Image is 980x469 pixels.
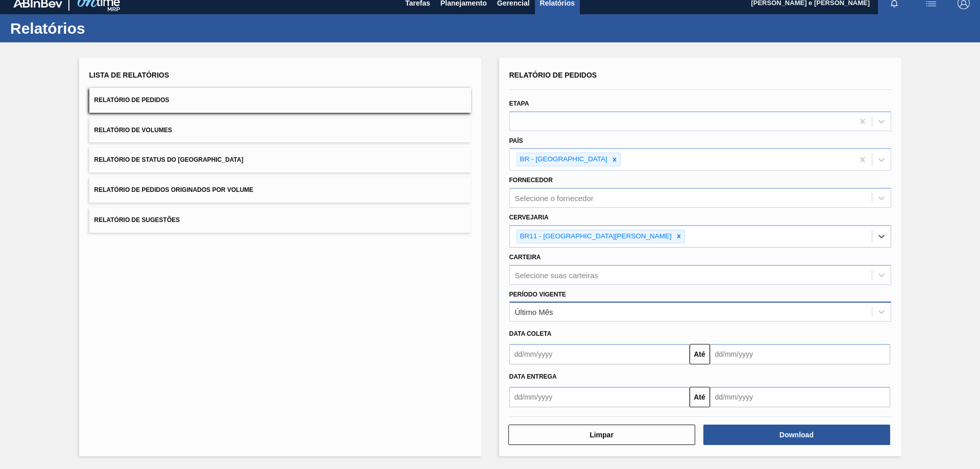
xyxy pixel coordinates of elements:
[517,230,673,243] div: BR11 - [GEOGRAPHIC_DATA][PERSON_NAME]
[710,387,890,407] input: dd/mm/yyyy
[710,344,890,364] input: dd/mm/yyyy
[89,118,471,143] button: Relatório de Volumes
[509,330,552,337] span: Data coleta
[509,177,553,184] label: Fornecedor
[515,308,553,316] div: Último Mês
[509,373,557,380] span: Data Entrega
[509,137,523,144] label: País
[517,153,609,166] div: BR - [GEOGRAPHIC_DATA]
[509,254,541,261] label: Carteira
[94,127,172,134] span: Relatório de Volumes
[509,291,566,298] label: Período Vigente
[89,147,471,172] button: Relatório de Status do [GEOGRAPHIC_DATA]
[508,425,695,445] button: Limpar
[94,186,254,193] span: Relatório de Pedidos Originados por Volume
[690,344,710,364] button: Até
[509,214,549,221] label: Cervejaria
[94,216,180,224] span: Relatório de Sugestões
[515,270,598,279] div: Selecione suas carteiras
[89,208,471,233] button: Relatório de Sugestões
[94,156,243,163] span: Relatório de Status do [GEOGRAPHIC_DATA]
[509,344,690,364] input: dd/mm/yyyy
[509,100,529,107] label: Etapa
[703,425,890,445] button: Download
[509,387,690,407] input: dd/mm/yyyy
[94,96,169,104] span: Relatório de Pedidos
[89,178,471,203] button: Relatório de Pedidos Originados por Volume
[509,71,597,79] span: Relatório de Pedidos
[690,387,710,407] button: Até
[10,22,191,34] h1: Relatórios
[89,71,169,79] span: Lista de Relatórios
[515,194,594,203] div: Selecione o fornecedor
[89,88,471,113] button: Relatório de Pedidos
